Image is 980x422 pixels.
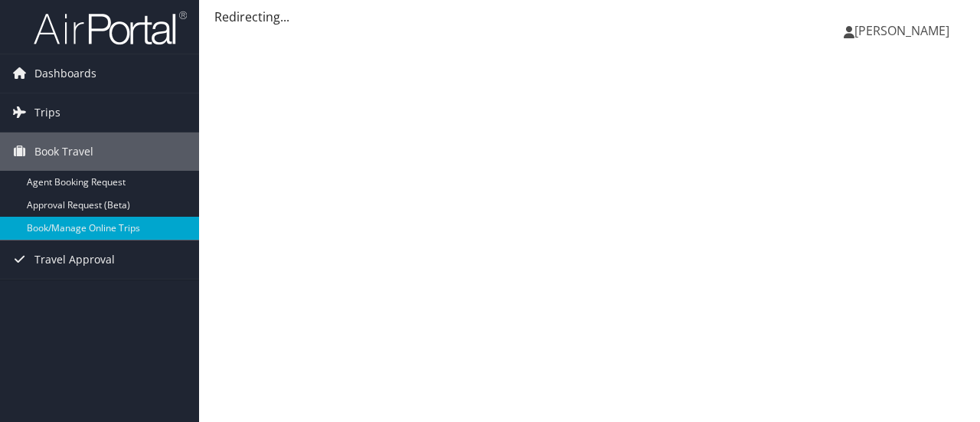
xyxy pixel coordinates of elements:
img: airportal-logo.png [34,10,187,46]
span: Book Travel [34,132,93,171]
span: Travel Approval [34,240,115,279]
span: [PERSON_NAME] [854,22,949,39]
div: Redirecting... [214,8,965,26]
span: Trips [34,93,60,132]
a: [PERSON_NAME] [844,8,965,54]
span: Dashboards [34,54,96,93]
